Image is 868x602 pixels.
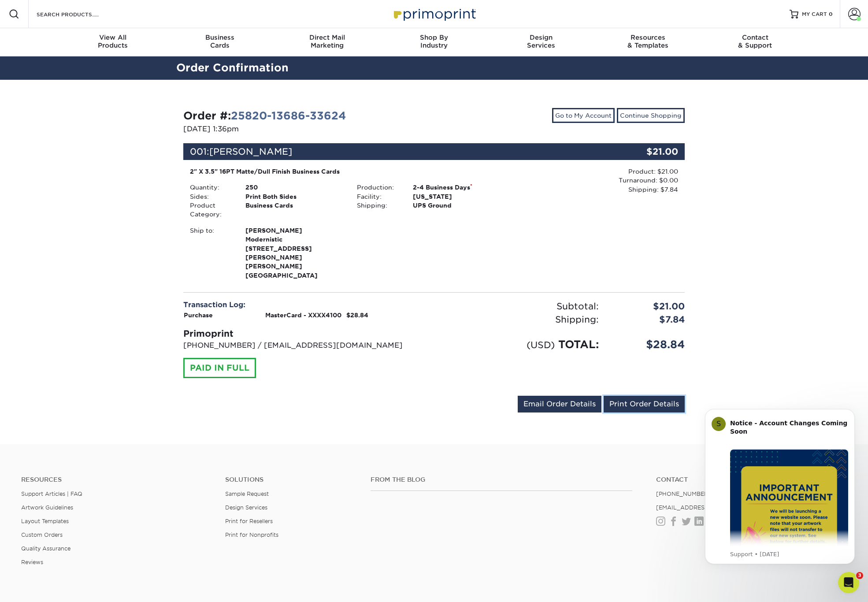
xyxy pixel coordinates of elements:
div: Marketing [274,33,381,49]
div: Services [487,33,594,49]
div: Subtotal: [434,300,605,313]
span: View All [59,33,167,41]
iframe: Google Customer Reviews [2,575,75,599]
div: & Templates [594,33,701,49]
a: Print Order Details [604,396,685,412]
div: $21.00 [601,143,685,160]
strong: MasterCard - XXXX4100 [265,312,341,319]
span: Design [487,33,594,41]
a: Go to My Account [552,108,615,123]
a: View AllProducts [59,28,167,56]
a: Support Articles | FAQ [21,491,82,497]
a: 25820-13686-33624 [231,109,346,122]
p: [PHONE_NUMBER] / [EMAIL_ADDRESS][DOMAIN_NAME] [183,340,427,351]
a: Quality Assurance [21,545,70,552]
a: DesignServices [487,28,594,56]
a: Contact& Support [701,28,809,56]
div: Product: $21.00 Turnaround: $0.00 Shipping: $7.84 [518,167,678,194]
div: Product Category: [183,201,239,219]
div: Shipping: [350,201,406,210]
div: Transaction Log: [183,300,427,310]
h4: Solutions [225,476,358,483]
a: Design Services [225,504,267,511]
div: 250 [239,183,350,192]
a: Resources& Templates [594,28,701,56]
span: TOTAL: [558,338,599,351]
img: Primoprint [390,4,478,23]
div: [US_STATE] [406,192,518,201]
div: Primoprint [183,327,427,340]
div: Production: [350,183,406,192]
a: Artwork Guidelines [21,504,73,511]
span: 0 [829,11,833,17]
input: SEARCH PRODUCTS..... [36,9,122,19]
span: MY CART [802,11,827,18]
iframe: Intercom notifications message [692,396,868,578]
strong: Purchase [184,312,213,319]
a: Sample Request [225,491,269,497]
a: [PHONE_NUMBER] [656,491,711,497]
div: UPS Ground [406,201,518,210]
h2: Order Confirmation [170,60,698,76]
div: $21.00 [605,300,691,313]
strong: $28.84 [346,312,368,319]
a: Print for Resellers [225,518,273,524]
div: 2-4 Business Days [406,183,518,192]
div: PAID IN FULL [183,358,256,378]
a: Layout Templates [21,518,69,524]
span: Resources [594,33,701,41]
small: (USD) [527,339,555,350]
div: Shipping: [434,313,605,326]
div: Industry [381,33,488,49]
p: [DATE] 1:36pm [183,124,427,134]
span: Business [167,33,274,41]
div: Cards [167,33,274,49]
div: 2" X 3.5" 16PT Matte/Dull Finish Business Cards [190,167,511,176]
div: Facility: [350,192,406,201]
a: Print for Nonprofits [225,531,278,538]
h4: Resources [21,476,212,483]
strong: [GEOGRAPHIC_DATA] [245,226,344,279]
div: Business Cards [239,201,350,219]
div: & Support [701,33,809,49]
span: Shop By [381,33,488,41]
a: Custom Orders [21,531,63,538]
div: Quantity: [183,183,239,192]
a: Shop ByIndustry [381,28,488,56]
a: [EMAIL_ADDRESS][DOMAIN_NAME] [656,504,761,511]
strong: Order #: [183,109,346,122]
iframe: Intercom live chat [838,572,859,593]
span: [PERSON_NAME] [245,226,344,235]
a: Email Order Details [518,396,601,412]
div: Sides: [183,192,239,201]
a: Contact [656,476,847,483]
span: 3 [856,572,863,579]
span: [STREET_ADDRESS][PERSON_NAME][PERSON_NAME] [245,244,344,271]
div: Print Both Sides [239,192,350,201]
span: Contact [701,33,809,41]
div: Ship to: [183,226,239,280]
div: $7.84 [605,313,691,326]
span: Modernistic [245,235,344,244]
span: Direct Mail [274,33,381,41]
a: Continue Shopping [617,108,685,123]
a: BusinessCards [167,28,274,56]
div: 001: [183,143,601,160]
h4: From the Blog [371,476,632,483]
a: Reviews [21,559,43,565]
span: [PERSON_NAME] [209,146,292,157]
div: Products [59,33,167,49]
div: $28.84 [605,337,691,353]
a: Direct MailMarketing [274,28,381,56]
